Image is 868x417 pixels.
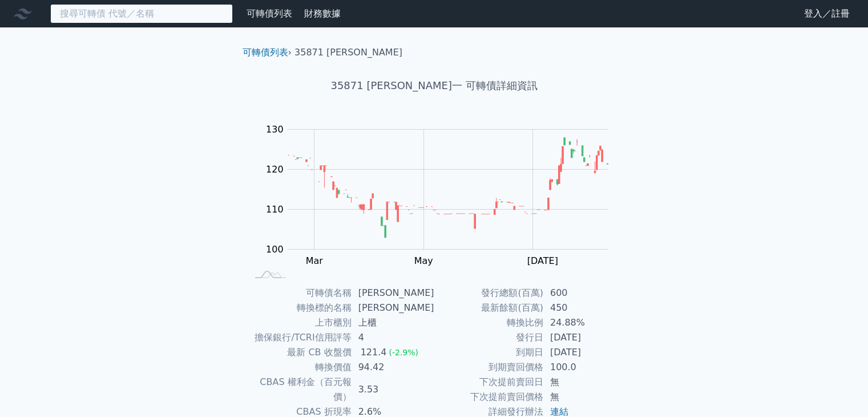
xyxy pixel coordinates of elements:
tspan: Mar [305,255,323,266]
tspan: 120 [266,164,284,175]
td: 轉換標的名稱 [247,300,352,315]
td: 4 [352,330,434,345]
a: 連結 [550,406,568,417]
iframe: Chat Widget [811,362,868,417]
div: 聊天小工具 [811,362,868,417]
tspan: 110 [266,204,284,215]
h1: 35871 [PERSON_NAME]一 可轉債詳細資訊 [233,78,635,94]
a: 財務數據 [304,8,341,19]
td: [DATE] [543,330,621,345]
td: 24.88% [543,315,621,330]
td: 94.42 [352,360,434,375]
td: 無 [543,390,621,404]
g: Chart [260,124,625,266]
td: 上市櫃別 [247,315,352,330]
input: 搜尋可轉債 代號／名稱 [50,4,233,23]
td: 發行日 [434,330,543,345]
tspan: 130 [266,124,284,135]
tspan: 100 [266,244,284,255]
td: 轉換價值 [247,360,352,375]
td: 轉換比例 [434,315,543,330]
td: 最新餘額(百萬) [434,300,543,315]
td: 450 [543,300,621,315]
tspan: May [414,255,433,266]
tspan: [DATE] [527,255,558,266]
td: 到期日 [434,345,543,360]
td: 可轉債名稱 [247,286,352,300]
td: 600 [543,286,621,300]
td: 到期賣回價格 [434,360,543,375]
span: (-2.9%) [389,348,418,357]
a: 可轉債列表 [243,47,288,58]
td: 發行總額(百萬) [434,286,543,300]
td: [PERSON_NAME] [352,286,434,300]
td: 3.53 [352,375,434,404]
li: › [243,46,292,59]
td: 最新 CB 收盤價 [247,345,352,360]
a: 登入／註冊 [795,5,859,23]
td: [DATE] [543,345,621,360]
td: CBAS 權利金（百元報價） [247,375,352,404]
a: 可轉債列表 [247,8,292,19]
li: 35871 [PERSON_NAME] [294,46,402,59]
td: 100.0 [543,360,621,375]
td: 擔保銀行/TCRI信用評等 [247,330,352,345]
td: 下次提前賣回價格 [434,390,543,404]
td: 無 [543,375,621,390]
td: [PERSON_NAME] [352,300,434,315]
div: 121.4 [358,345,389,360]
td: 上櫃 [352,315,434,330]
td: 下次提前賣回日 [434,375,543,390]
